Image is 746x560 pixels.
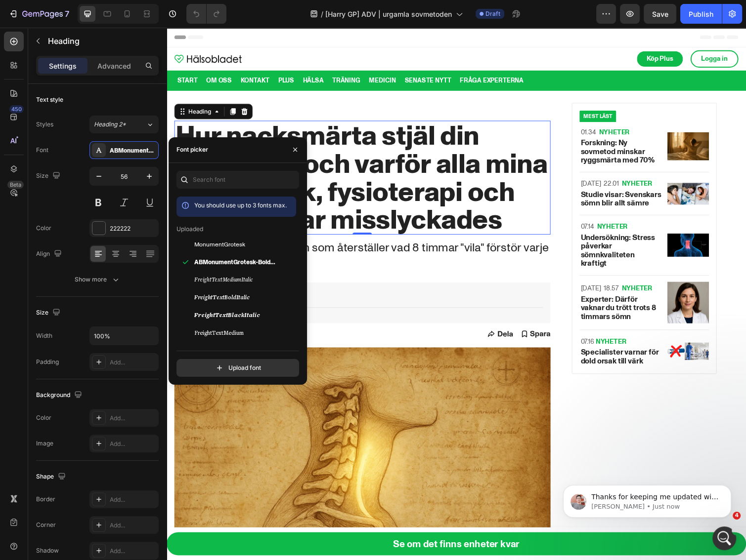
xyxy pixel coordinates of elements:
[513,107,555,135] img: gempages_467988719924675463-43aeec9b-d3b0-42fe-bfa4-4894f5f019a1.webp
[424,263,463,271] span: [DATE] 18.57
[90,327,158,345] input: Auto
[20,81,47,90] div: Heading
[513,260,555,303] img: gempages_467988719924675463-c1ac826c-a241-4859-9dbe-0b2399581c76.webp
[424,328,507,346] p: Specialister varnar för dold orsak till värk
[176,225,203,234] p: Uploaded
[176,171,299,189] input: Search font
[325,9,452,19] span: [Harry GP] ADV | urgamla sovmetoden
[36,95,63,104] div: Text style
[424,200,438,208] span: 07.14
[424,166,507,184] p: Studie visar: Svenskars sömn blir allt sämre
[9,218,392,247] p: Den urgamla sovmetoden som återställer vad 8 timmar "vila" förstör varje natt
[424,156,463,164] span: [DATE] 22.01
[424,210,507,246] p: Undersökning: Stress påverkar sömnkvaliteten kraftigt
[48,35,155,47] p: Heading
[110,414,156,423] div: Add...
[680,4,722,24] button: Publish
[644,4,676,24] button: Save
[9,78,392,87] p: Hälsa / Värk
[110,547,156,556] div: Add...
[439,317,470,325] strong: NYHETER
[186,4,226,24] div: Undo/Redo
[548,464,746,533] iframe: Intercom notifications message
[8,27,77,37] img: gempages_467988719924675463-63c8d506-b913-4ef2-a5a9-32e59c18e62b.png
[167,28,746,560] iframe: Design area
[110,146,156,155] div: ABMonumentGrotesk-Bold750
[36,413,51,422] div: Color
[36,439,53,448] div: Image
[424,317,438,325] span: 07.16
[712,526,736,550] iframe: Intercom live chat
[16,269,385,278] p: Malin O., [GEOGRAPHIC_DATA]
[36,331,52,340] div: Width
[36,470,68,483] div: Shape
[652,10,668,18] span: Save
[7,181,24,189] div: Beta
[176,145,208,154] div: Font picker
[232,522,361,534] p: Se om det finns enheter kvar
[110,495,156,504] div: Add...
[427,87,456,94] p: MEST LÄST
[194,293,250,302] span: FreightTextBoldItalic
[215,363,261,373] div: Upload font
[110,224,156,233] div: 222222
[36,546,59,555] div: Shadow
[11,51,582,58] p: START OM OSS KONTAKT PLUS HÄLSA TRÄNING MEDICIN SENASTE NYTT FRÅGA EXPERTERNA
[36,247,64,261] div: Align
[36,520,56,529] div: Corner
[194,258,276,267] span: ABMonumentGrotesk-Bold750
[194,201,287,209] span: You should use up to 3 fonts max.
[440,200,472,208] strong: NYHETER
[491,28,519,37] p: Köp Plus
[485,9,500,18] span: Draft
[176,359,299,377] button: Upload font
[329,310,393,318] img: gempages_467988719924675463-c6c6b717-1530-4fa3-a98c-d614f65986a6.svg
[16,290,385,299] p: Uppdaterad [DATE] | Publicerad 09.57
[49,61,77,71] p: Settings
[36,358,59,366] div: Padding
[194,276,253,284] span: FreightTextMediumItalic
[442,103,474,111] strong: NYHETER
[513,322,555,340] img: gempages_467988719924675463-69e965ea-8756-48a7-a66b-9ba5082c9bbc.jpg
[75,275,121,284] div: Show more
[513,211,555,235] img: gempages_467988719924675463-90781e7a-2191-4a14-ab7e-b8ed7bdb81a8.webp
[466,156,497,164] strong: NYHETER
[513,159,555,181] img: gempages_467988719924675463-0cc3fca3-2407-45d3-9956-d7c96a450e03.webp
[36,146,48,155] div: Font
[65,8,69,20] p: 7
[36,120,53,129] div: Styles
[321,9,323,19] span: /
[424,103,439,111] span: 01.34
[9,105,24,113] div: 450
[36,271,159,288] button: Show more
[97,61,131,71] p: Advanced
[689,9,713,19] div: Publish
[424,114,507,140] p: Forskning: Ny sovmetod minskar ryggsmärta med 70%
[36,306,62,320] div: Size
[110,358,156,367] div: Add...
[110,440,156,448] div: Add...
[36,389,84,402] div: Background
[424,274,507,300] p: Experter: Därför vaknar du trött trots 8 timmars sömn
[89,116,159,133] button: Heading 2*
[36,169,62,183] div: Size
[36,495,55,504] div: Border
[466,263,497,271] strong: NYHETER
[733,512,741,520] span: 4
[94,120,126,129] span: Heading 2*
[110,521,156,530] div: Add...
[8,95,393,212] h2: Hur nacksmärta stjäl din identitet - och varför alla mina läkarbesök, fysioterapi och dyra kuddar...
[36,224,51,233] div: Color
[194,240,245,249] span: MonumentGrotesk
[547,28,574,37] p: Logga in
[194,311,260,320] span: FreightTextBlackItalic
[4,4,74,24] button: 7
[194,329,244,338] span: FreightTextMedium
